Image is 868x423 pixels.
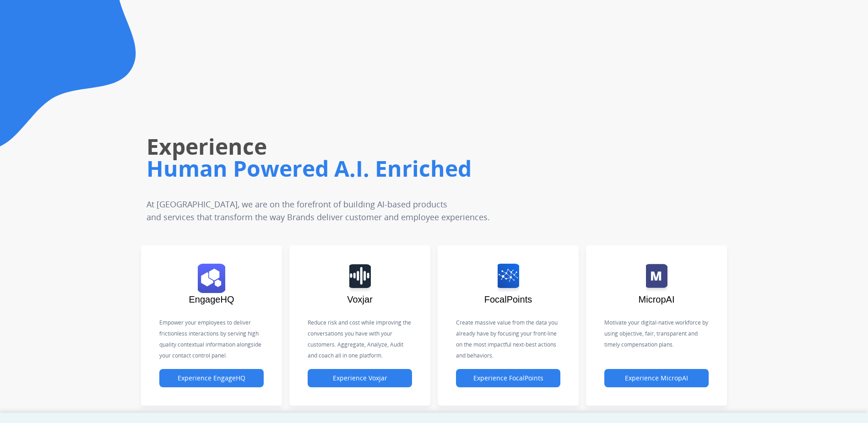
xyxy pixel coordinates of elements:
img: logo [349,264,371,293]
button: Experience Voxjar [308,369,412,387]
span: EngageHQ [189,294,234,304]
a: Experience Voxjar [308,374,412,382]
img: logo [646,264,667,293]
a: Experience MicropAI [604,374,709,382]
img: logo [198,264,225,293]
p: Empower your employees to deliver frictionless interactions by serving high quality contextual in... [159,317,264,361]
span: FocalPoints [484,294,532,304]
span: MicropAI [639,294,675,304]
p: Motivate your digital-native workforce by using objective, fair, transparent and timely compensat... [604,317,709,350]
img: logo [498,264,519,293]
p: Reduce risk and cost while improving the conversations you have with your customers. Aggregate, A... [308,317,412,361]
button: Experience EngageHQ [159,369,264,387]
h1: Experience [146,132,613,161]
button: Experience MicropAI [604,369,709,387]
a: Experience EngageHQ [159,374,264,382]
span: Voxjar [347,294,373,304]
p: At [GEOGRAPHIC_DATA], we are on the forefront of building AI-based products and services that tra... [146,198,554,223]
h1: Human Powered A.I. Enriched [146,154,613,183]
button: Experience FocalPoints [456,369,560,387]
p: Create massive value from the data you already have by focusing your front-line on the most impac... [456,317,560,361]
a: Experience FocalPoints [456,374,560,382]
